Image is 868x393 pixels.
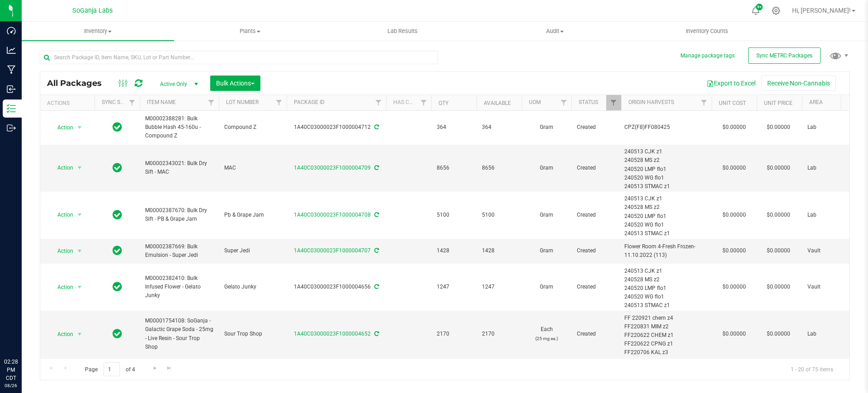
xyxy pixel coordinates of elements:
[416,95,431,110] a: Filter
[712,239,757,264] td: $0.00000
[762,244,795,257] span: $0.00000
[624,301,709,310] div: 240513 STMAC z1
[624,340,709,348] div: FF220622 CPNG z1
[373,124,379,130] span: Sync from Compliance System
[527,325,566,342] span: Each
[577,123,616,132] span: Created
[624,156,709,165] div: 240528 MS z2
[624,275,709,284] div: 240528 MS z2
[809,99,823,105] a: Area
[7,85,16,94] inline-svg: Inbound
[762,327,795,341] span: $0.00000
[624,203,709,212] div: 240528 MS z2
[624,212,709,221] div: 240520 LMP flo1
[482,330,516,338] span: 2170
[74,281,85,294] span: select
[210,76,260,91] button: Bulk Actions
[294,331,371,337] a: 1A40C03000023F1000004652
[163,362,176,374] a: Go to the last page
[439,100,448,106] a: Qty
[762,280,795,294] span: $0.00000
[783,362,840,376] span: 1 - 20 of 75 items
[113,244,122,257] span: In Sync
[527,334,566,343] p: (25 mg ea.)
[145,206,213,223] span: M00002387670: Bulk Dry Sift - PB & Grape Jam
[49,121,74,134] span: Action
[74,161,85,174] span: select
[145,159,213,176] span: M00002343021: Bulk Dry Sift - MAC
[624,194,709,203] div: 240513 CJK z1
[175,27,326,35] span: Plants
[294,212,371,218] a: 1A40C03000023F1000004708
[145,114,213,141] span: M00002388281: Bulk Bubble Hash 45-160u - Compound Z
[762,208,795,222] span: $0.00000
[624,147,709,156] div: 240513 CJK z1
[764,100,793,106] a: Unit Price
[437,123,471,132] span: 364
[482,123,516,132] span: 364
[712,311,757,358] td: $0.00000
[285,123,387,132] div: 1A40C03000023F1000004712
[577,330,616,338] span: Created
[624,229,709,238] div: 240513 STMAC z1
[712,111,757,145] td: $0.00000
[527,164,566,172] span: Gram
[326,22,479,41] a: Lab Results
[4,358,18,382] p: 02:28 PM CDT
[712,145,757,192] td: $0.00000
[125,95,140,110] a: Filter
[527,211,566,219] span: Gram
[437,246,471,255] span: 1428
[148,362,161,374] a: Go to the next page
[294,165,371,171] a: 1A40C03000023F1000004709
[145,242,213,260] span: M00002387669: Bulk Emulsion - Super Jedi
[624,293,709,301] div: 240520 WG flo1
[437,330,471,338] span: 2170
[792,7,851,14] span: Hi, [PERSON_NAME]!
[7,26,16,35] inline-svg: Dashboard
[674,27,741,35] span: Inventory Counts
[479,27,631,35] span: Audit
[624,174,709,182] div: 240520 WG flo1
[113,208,122,221] span: In Sync
[9,321,36,348] iframe: Resource center
[770,6,782,15] div: Manage settings
[77,362,142,376] span: Page of 4
[74,328,85,341] span: select
[294,99,325,105] a: Package ID
[624,182,709,191] div: 240513 STMAC z1
[49,208,74,221] span: Action
[527,246,566,255] span: Gram
[373,331,379,337] span: Sync from Compliance System
[375,27,430,35] span: Lab Results
[371,95,386,110] a: Filter
[22,27,174,35] span: Inventory
[224,283,281,291] span: Gelato Junky
[712,192,757,239] td: $0.00000
[49,328,74,341] span: Action
[807,246,864,255] span: Vault
[216,80,255,87] span: Bulk Actions
[4,382,18,389] p: 08/26
[606,95,621,110] a: Filter
[437,283,471,291] span: 1247
[624,331,709,340] div: FF220622 CHEM z1
[74,121,85,134] span: select
[373,212,379,218] span: Sync from Compliance System
[7,65,16,74] inline-svg: Manufacturing
[624,221,709,229] div: 240520 WG flo1
[807,123,864,132] span: Lab
[697,95,712,110] a: Filter
[482,164,516,172] span: 8656
[113,161,122,174] span: In Sync
[22,22,174,41] a: Inventory
[113,280,122,293] span: In Sync
[47,100,91,106] div: Actions
[624,123,709,132] div: CPZ(F8)FF080425
[74,208,85,221] span: select
[624,242,709,260] div: Flower Room 4-Fresh Frozen-11.10.2022 (113)
[74,245,85,257] span: select
[761,76,836,91] button: Receive Non-Cannabis
[719,100,746,106] a: Unit Cost
[102,99,137,105] a: Sync Status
